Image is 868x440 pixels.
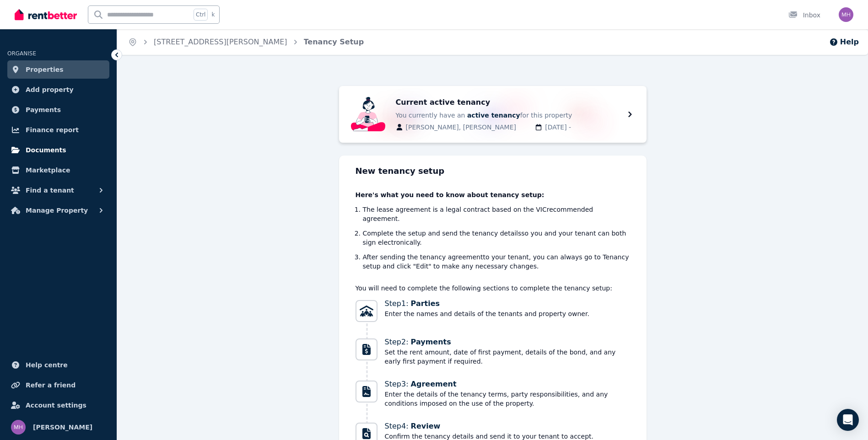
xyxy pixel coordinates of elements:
span: Set the rent amount, date of first payment, details of the bond, and any early first payment if r... [385,348,630,366]
span: [PERSON_NAME], [PERSON_NAME] [406,123,530,132]
button: Manage Property [7,201,109,220]
span: Manage Property [26,205,88,216]
span: You currently have an for this property [396,111,619,120]
a: Refer a friend [7,376,109,394]
a: Payments [7,101,109,119]
p: You will need to complete the following sections to complete the tenancy setup: [356,284,630,293]
a: Add property [7,80,109,99]
span: Ctrl [194,9,208,21]
span: Tenancy Setup [304,37,364,48]
span: Enter the names and details of the tenants and property owner. [385,309,589,318]
span: Step 4 : [385,421,593,432]
a: Properties [7,60,109,79]
span: Documents [26,145,66,156]
img: Matthew Hunt [11,420,26,435]
img: RentBetter [15,8,77,21]
span: Step 1 : [385,298,589,309]
span: [DATE] - [545,123,624,132]
li: The lease agreement is a legal contract based on the VIC recommended agreement. [363,205,630,223]
span: Payments [26,104,61,115]
b: active tenancy [467,112,520,119]
span: [PERSON_NAME] [33,422,92,433]
span: Step 3 : [385,379,630,390]
span: Parties [411,299,440,308]
span: Finance report [26,124,79,135]
a: Help centre [7,356,109,374]
span: Help centre [26,360,68,370]
span: Account settings [26,400,86,411]
span: Review [411,422,441,430]
span: Add property [26,84,74,95]
a: [STREET_ADDRESS][PERSON_NAME] [154,38,287,46]
span: Marketplace [26,165,70,176]
img: Matthew Hunt [839,7,853,22]
button: Find a tenant [7,181,109,199]
li: After sending the tenancy agreement to your tenant, you can always go to Tenancy setup and click ... [363,252,630,271]
span: k [211,11,215,18]
a: Account settings [7,396,109,414]
a: Documents [7,141,109,159]
nav: Breadcrumb [117,29,375,55]
button: Help [829,37,859,48]
li: Complete the setup and send the tenancy details so you and your tenant can both sign electronical... [363,229,630,247]
span: Find a tenant [26,185,74,196]
span: Payments [411,338,451,346]
div: Open Intercom Messenger [837,409,859,431]
p: Here's what you need to know about tenancy setup: [356,190,630,199]
span: Step 2 : [385,337,630,348]
span: Agreement [411,380,457,388]
span: Current active tenancy [396,97,619,108]
span: Enter the details of the tenancy terms, party responsibilities, and any conditions imposed on the... [385,390,630,408]
a: Finance report [7,121,109,139]
h2: New tenancy setup [356,165,630,177]
span: Properties [26,64,64,75]
div: Inbox [788,11,820,20]
a: Marketplace [7,161,109,179]
span: ORGANISE [7,50,36,57]
span: Refer a friend [26,380,75,391]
